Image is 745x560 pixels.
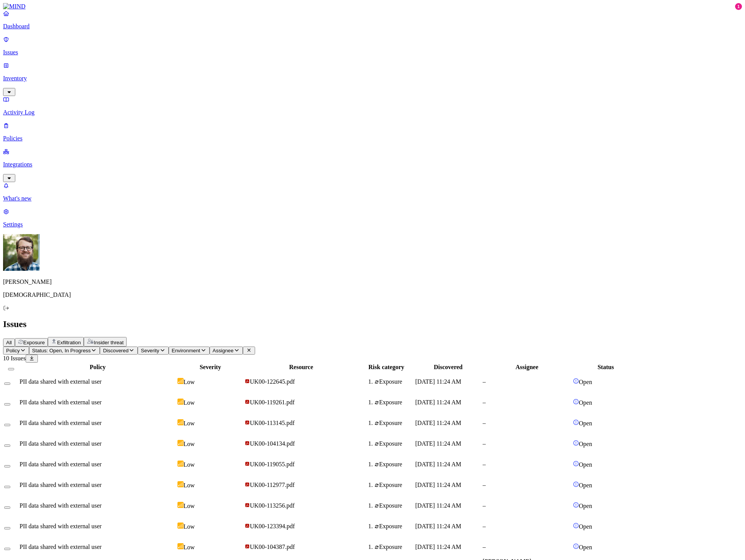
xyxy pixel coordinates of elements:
span: [DATE] 11:24 AM [415,523,461,529]
span: Low [184,523,195,530]
div: Exposure [374,440,414,447]
span: Open [579,399,592,406]
button: Select row [4,527,10,529]
img: adobe-pdf [245,523,250,528]
div: Assignee [483,364,571,371]
div: Severity [177,364,243,371]
span: [DATE] 11:24 AM [415,378,461,385]
span: PII data shared with external user [20,461,102,467]
span: Low [184,379,195,385]
a: Issues [3,36,742,56]
button: Select row [4,383,10,385]
p: Inventory [3,75,742,82]
span: Low [184,420,195,427]
span: PII data shared with external user [20,378,102,385]
p: Dashboard [3,23,742,30]
a: Activity Log [3,96,742,116]
div: Exposure [374,482,414,488]
button: Select row [4,548,10,550]
span: Open [579,503,592,509]
button: Select row [4,465,10,467]
span: [DATE] 11:24 AM [415,544,461,550]
span: PII data shared with external user [20,502,102,509]
a: MIND [3,3,742,10]
span: Policy [6,348,20,353]
span: UK00-119055.pdf [250,461,294,467]
span: UK00-113145.pdf [250,420,294,426]
button: Select all [8,368,14,370]
a: What's new [3,182,742,202]
span: Low [184,544,195,550]
div: Exposure [374,544,414,550]
span: [DATE] 11:24 AM [415,399,461,405]
img: status-open [573,378,579,384]
img: severity-low [177,543,184,549]
span: 10 Issues [3,355,26,361]
span: Low [184,441,195,447]
p: [DEMOGRAPHIC_DATA] [3,291,742,298]
img: status-open [573,502,579,508]
img: status-open [573,523,579,529]
span: Open [579,523,592,530]
div: Exposure [374,502,414,509]
h2: Issues [3,319,742,329]
span: Environment [172,348,200,353]
img: adobe-pdf [245,420,250,425]
span: UK00-123394.pdf [250,523,295,529]
img: adobe-pdf [245,441,250,446]
div: 1 [735,3,742,10]
span: – [483,502,486,509]
img: adobe-pdf [245,461,250,466]
img: adobe-pdf [245,544,250,549]
img: severity-low [177,481,184,487]
img: adobe-pdf [245,503,250,508]
span: All [6,340,12,345]
p: Policies [3,135,742,142]
span: [DATE] 11:24 AM [415,461,461,467]
span: – [483,544,486,550]
span: – [483,482,486,488]
p: Settings [3,221,742,228]
span: UK00-104387.pdf [250,544,295,550]
img: Rick Heil [3,234,40,271]
span: – [483,420,486,426]
span: – [483,378,486,385]
span: – [483,461,486,467]
button: Select row [4,444,10,447]
div: Exposure [374,461,414,468]
span: PII data shared with external user [20,544,102,550]
img: status-open [573,543,579,549]
span: – [483,523,486,529]
span: Open [579,482,592,488]
img: status-open [573,440,579,446]
button: Select row [4,486,10,488]
div: Risk category [359,364,414,371]
a: Settings [3,208,742,228]
span: – [483,399,486,405]
span: Open [579,420,592,427]
span: Exfiltration [57,340,81,345]
button: Select row [4,424,10,426]
div: Exposure [374,420,414,427]
span: Open [579,441,592,447]
span: Status: Open, In Progress [32,348,91,353]
span: Severity [141,348,159,353]
button: Select row [4,506,10,509]
span: PII data shared with external user [20,420,102,426]
span: Exposure [23,340,45,345]
div: Policy [20,364,176,371]
img: adobe-pdf [245,379,250,384]
img: severity-low [177,378,184,384]
span: Open [579,461,592,468]
img: MIND [3,3,26,10]
span: PII data shared with external user [20,482,102,488]
span: Low [184,482,195,488]
span: [DATE] 11:24 AM [415,440,461,447]
img: severity-low [177,419,184,425]
span: – [483,440,486,447]
span: Open [579,544,592,550]
div: Exposure [374,399,414,406]
span: Open [579,379,592,385]
img: severity-low [177,523,184,529]
div: Exposure [374,378,414,385]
